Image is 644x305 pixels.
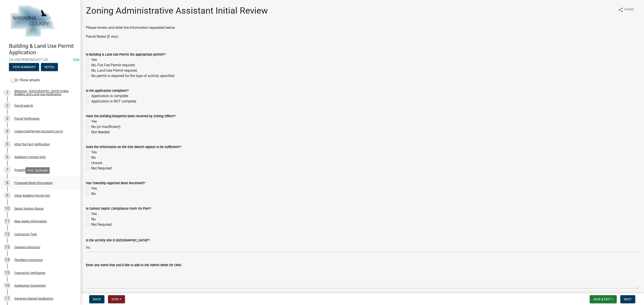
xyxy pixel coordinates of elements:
[91,191,96,196] label: No
[9,5,56,38] img: Wabasha County, Minnesota
[4,179,11,186] div: 8
[91,186,97,191] label: Yes
[4,269,11,276] div: 15
[91,73,175,79] label: No permit is required for the type of activity specified.
[91,57,97,63] label: Yes
[86,25,639,30] p: Please review and enter the information requested below.
[14,130,63,133] div: Create GeoPermits Account/Log In
[9,63,39,71] button: View Summary
[618,7,623,13] i: share
[91,217,96,222] label: No
[4,141,11,148] div: 5
[108,295,125,303] button: Void
[4,192,11,199] div: 9
[14,271,45,274] div: Contractor Verfication
[4,205,11,212] div: 10
[86,182,145,185] label: Has Township Approval Been Received?
[14,181,53,184] div: Proposed Work Information
[14,194,50,197] div: Other Building Permit Info
[86,264,182,267] label: Enter any notes that you'd like to add to the Admin sheet for CMS:
[91,150,97,155] label: Yes
[93,297,101,301] span: Back
[4,231,11,238] div: 12
[624,297,632,301] span: Next
[614,5,638,14] button: shareShare
[41,63,58,71] button: Notes
[9,65,39,69] wm-modal-confirm: Summary
[41,65,58,69] wm-modal-confirm: Notes
[14,297,53,300] div: Generate Signed Application
[91,93,128,99] label: Application is complete
[4,102,11,109] div: 2
[14,168,44,171] div: Property Information
[14,233,37,236] div: Contractor Type
[86,89,129,92] label: Is the application complete?
[4,89,11,96] div: 1
[91,124,121,130] label: No (or insufficient)
[91,63,136,68] label: No, Flat Fee Permit required.
[14,207,44,210] div: Septic System Status
[9,58,72,62] span: 25-250-PENDING491128
[86,146,181,149] label: Does the Information on the Site Sketch Appear to be Sufficient?
[91,99,136,104] label: Application is NOT complete
[4,244,11,251] div: 13
[86,34,639,39] p: Parcel Notes (If any):
[14,258,43,261] div: Plumbing contractor
[73,58,79,62] wm-modal-confirm: Edit Application Number
[593,297,610,301] span: Save & Exit
[14,90,73,96] div: Welcome - [GEOGRAPHIC_DATA] Online Building and Land Use Application
[89,295,104,303] button: Back
[112,297,119,301] span: Void
[624,7,634,13] span: Share
[4,128,11,135] div: 4
[4,153,11,161] div: 6
[620,295,635,303] button: Next
[4,166,11,173] div: 7
[14,104,33,107] div: Parcel search
[9,43,77,56] h4: Building & Land Use Permit Application
[91,166,112,171] label: Not Required
[25,167,50,174] div: Role: Applicant
[14,220,47,223] div: New Septic Information
[91,119,97,124] label: Yes
[4,218,11,225] div: 11
[91,160,102,166] label: Unsure
[86,115,176,118] label: Have the building blueprints been received by Zoning Office?
[91,68,138,73] label: No, Land Use Permit required.
[4,256,11,263] div: 14
[14,143,50,146] div: After the Fact Verification
[86,53,166,56] label: Is Building & Land Use Permit the appropriate permit?
[86,207,151,210] label: Is Current Septic Compliance Form On File?
[14,117,40,120] div: Parcel Verification
[91,130,110,135] label: Not Needed
[86,239,150,242] label: Is the activity site in [GEOGRAPHIC_DATA]?
[91,211,97,217] label: Yes
[14,155,46,159] div: Applicant Contact Info
[4,295,11,302] div: 17
[14,246,40,249] div: General contractor
[91,222,112,227] label: Not Required
[86,5,268,16] h1: Zoning Administrative Assistant Initial Review
[91,155,96,160] label: No
[4,115,11,122] div: 3
[73,58,79,62] a: Edit
[4,282,11,289] div: 16
[590,295,617,303] button: Save & Exit
[11,77,40,83] label: Show emails
[14,284,46,287] div: Application Agreement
